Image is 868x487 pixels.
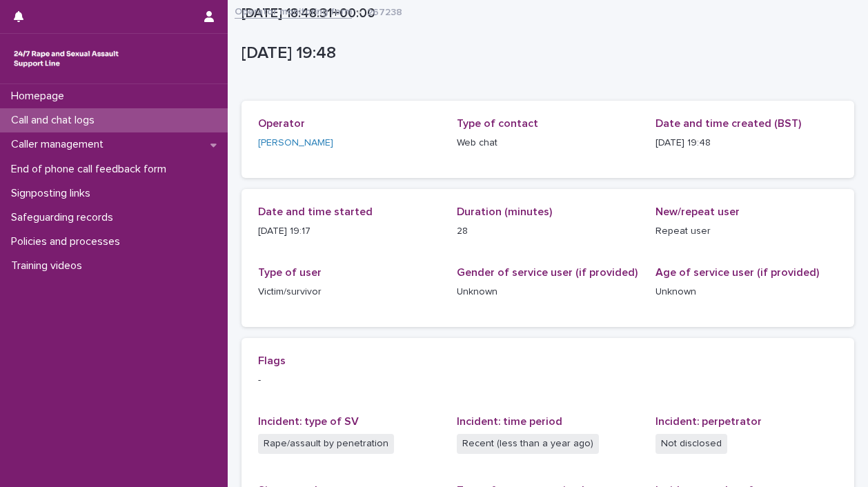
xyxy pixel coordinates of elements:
span: Incident: type of SV [258,416,359,427]
span: Incident: perpetrator [655,416,762,427]
a: [PERSON_NAME] [258,136,333,150]
p: [DATE] 19:17 [258,224,440,239]
a: Operator monitoring form [235,3,352,19]
span: Age of service user (if provided) [655,267,819,278]
p: [DATE] 19:48 [655,136,838,150]
p: Repeat user [655,224,838,239]
p: Victim/survivor [258,285,440,299]
span: Type of contact [457,118,538,129]
span: Flags [258,355,286,366]
p: - [258,373,838,388]
span: Duration (minutes) [457,206,552,217]
p: Call and chat logs [6,114,106,127]
p: Caller management [6,138,115,151]
span: Rape/assault by penetration [258,434,394,454]
span: Date and time started [258,206,373,217]
p: Homepage [6,90,75,103]
span: Type of user [258,267,322,278]
span: Recent (less than a year ago) [457,434,599,454]
span: Gender of service user (if provided) [457,267,638,278]
p: Unknown [457,285,639,299]
span: Not disclosed [655,434,727,454]
p: [DATE] 19:48 [241,43,849,63]
span: Incident: time period [457,416,562,427]
p: Training videos [6,259,93,272]
p: Signposting links [6,187,101,200]
span: Date and time created (BST) [655,118,801,129]
span: New/repeat user [655,206,740,217]
span: Operator [258,118,305,129]
p: Safeguarding records [6,211,124,224]
p: 267238 [367,3,402,19]
p: Web chat [457,136,639,150]
p: Unknown [655,285,838,299]
p: End of phone call feedback form [6,163,177,176]
p: Policies and processes [6,235,131,248]
p: 28 [457,224,639,239]
img: rhQMoQhaT3yELyF149Cw [11,45,121,72]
